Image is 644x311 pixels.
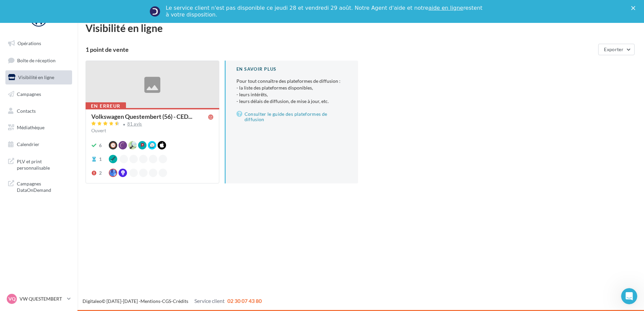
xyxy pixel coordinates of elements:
[236,78,348,105] p: Pour tout connaître des plateformes de diffusion :
[83,298,262,304] span: © [DATE]-[DATE] - - -
[99,170,102,176] div: 2
[227,298,262,304] span: 02 30 07 43 80
[631,6,638,10] div: Fermer
[99,142,102,149] div: 6
[194,298,225,304] span: Service client
[17,141,39,147] span: Calendrier
[236,98,348,105] li: - leurs délais de diffusion, de mise à jour, etc.
[17,57,56,63] span: Boîte de réception
[5,292,72,305] a: VQ VW QUESTEMBERT
[173,298,188,304] a: Crédits
[18,74,54,80] span: Visibilité en ligne
[86,102,126,110] div: En erreur
[17,179,69,194] span: Campagnes DataOnDemand
[4,36,73,50] a: Opérations
[236,66,348,72] div: En savoir plus
[428,5,463,11] a: aide en ligne
[621,288,637,304] iframe: Intercom live chat
[4,53,73,68] a: Boîte de réception
[4,154,73,174] a: PLV et print personnalisable
[83,298,102,304] a: Digitaleo
[150,6,160,17] img: Profile image for Service-Client
[4,87,73,101] a: Campagnes
[91,128,106,133] span: Ouvert
[236,91,348,98] li: - leurs intérêts,
[236,110,348,124] a: Consulter le guide des plateformes de diffusion
[4,176,73,196] a: Campagnes DataOnDemand
[127,122,142,126] div: 81 avis
[162,298,171,304] a: CGS
[4,137,73,151] a: Calendrier
[86,23,636,33] div: Visibilité en ligne
[91,120,214,129] a: 81 avis
[17,91,41,97] span: Campagnes
[91,113,192,119] span: Volkswagen Questembert (56) - CED...
[4,70,73,84] a: Visibilité en ligne
[20,296,64,302] p: VW QUESTEMBERT
[166,5,484,18] div: Le service client n'est pas disponible ce jeudi 28 et vendredi 29 août. Notre Agent d'aide et not...
[99,156,102,163] div: 1
[17,108,36,113] span: Contacts
[4,104,73,118] a: Contacts
[140,298,160,304] a: Mentions
[604,46,623,52] span: Exporter
[86,46,595,53] div: 1 point de vente
[18,40,41,46] span: Opérations
[8,296,15,302] span: VQ
[598,44,635,55] button: Exporter
[17,125,44,130] span: Médiathèque
[4,120,73,135] a: Médiathèque
[236,84,348,91] li: - la liste des plateformes disponibles,
[17,157,69,171] span: PLV et print personnalisable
